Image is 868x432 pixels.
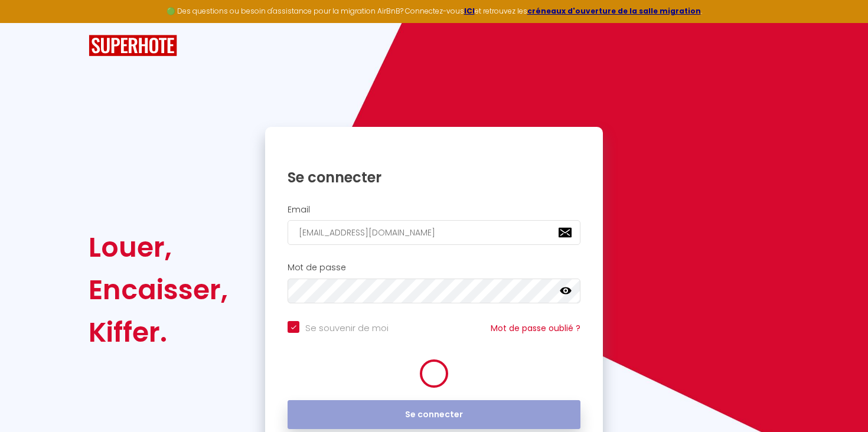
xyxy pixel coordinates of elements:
[89,269,228,311] div: Encaisser,
[288,400,580,430] button: Se connecter
[288,220,580,245] input: Ton Email
[288,205,580,215] h2: Email
[288,263,580,273] h2: Mot de passe
[89,35,177,57] img: SuperHote logo
[464,6,475,16] a: ICI
[9,5,45,40] button: Ouvrir le widget de chat LiveChat
[527,6,701,16] a: créneaux d'ouverture de la salle migration
[491,322,580,334] a: Mot de passe oublié ?
[288,168,580,186] h1: Se connecter
[89,226,228,269] div: Louer,
[89,311,228,354] div: Kiffer.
